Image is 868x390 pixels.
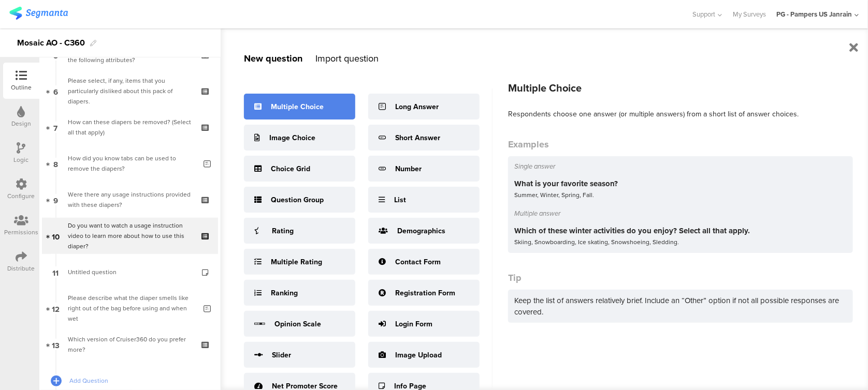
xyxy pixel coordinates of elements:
span: 7 [54,122,58,133]
div: Distribute [8,264,35,273]
div: Ranking [271,288,298,298]
div: Multiple answer [514,208,847,218]
a: 9 Were there any usage instructions provided with these diapers? [42,182,218,218]
span: Support [693,9,716,19]
span: 11 [53,266,59,278]
div: Tip [508,271,853,284]
div: Demographics [397,226,445,236]
div: Keep the list of answers relatively brief. Include an “Other” option if not all possible response... [508,290,853,323]
div: Single answer [514,161,847,171]
div: Login Form [395,319,432,329]
span: 9 [53,194,58,205]
div: Respondents choose one answer (or multiple answers) from a short list of answer choices. [508,109,853,119]
a: 8 How did you know tabs can be used to remove the diapers? [42,145,218,182]
div: Image Choice [269,132,315,143]
div: Skiing, Snowboarding, Ice skating, Snowshoeing, Sledding. [514,236,847,248]
div: Registration Form [395,288,455,298]
div: Logic [14,155,29,164]
div: Opinion Scale [274,319,321,329]
div: Outline [11,83,32,92]
div: Multiple Choice [508,80,853,96]
div: What is your favorite season? [514,178,847,189]
div: Configure [8,191,35,201]
div: Multiple Rating [271,257,322,267]
img: segmanta logo [9,7,68,20]
span: Untitled question [68,267,117,277]
div: Rating [272,226,294,236]
div: Import question [315,52,379,65]
div: Choice Grid [271,163,310,174]
span: 5 [53,49,58,61]
div: Contact Form [395,257,441,267]
div: Short Answer [395,132,440,143]
div: New question [244,52,302,65]
span: 13 [52,339,60,350]
div: List [394,194,406,205]
div: Slider [272,350,291,361]
span: Add Question [69,376,202,386]
a: 12 Please describe what the diaper smells like right out of the bag before using and when wet [42,290,218,326]
div: Image Upload [395,350,442,361]
div: Long Answer [395,101,439,112]
a: 7 How can these diapers be removed? (Select all that apply) [42,109,218,145]
div: Which version of Cruiser360 do you prefer more? [68,334,192,355]
span: 10 [52,230,60,242]
div: Question Group [271,194,324,205]
div: Please select, if any, items that you particularly disliked about this pack of diapers. [68,76,192,107]
div: Do you want to watch a usage instruction video to learn more about how to use this diaper? [68,220,192,251]
a: 11 Untitled question [42,254,218,290]
div: Number [395,163,422,174]
div: Summer, Winter, Spring, Fall. [514,189,847,201]
div: Design [11,119,31,128]
div: PG - Pampers US Janrain [776,9,852,19]
div: Multiple Choice [271,101,324,112]
div: Which of these winter activities do you enjoy? Select all that apply. [514,225,847,236]
div: How can these diapers be removed? (Select all that apply) [68,117,192,138]
div: How did you know tabs can be used to remove the diapers? [68,153,196,174]
a: 10 Do you want to watch a usage instruction video to learn more about how to use this diaper? [42,218,218,254]
div: Examples [508,138,853,151]
span: 12 [52,303,60,314]
div: Were there any usage instructions provided with these diapers? [68,189,192,210]
span: 6 [53,85,58,97]
div: Permissions [4,228,38,237]
a: 13 Which version of Cruiser360 do you prefer more? [42,326,218,363]
span: 8 [53,158,58,169]
div: Please describe what the diaper smells like right out of the bag before using and when wet [68,293,196,324]
div: Mosaic AO - C360 [17,35,85,51]
a: 6 Please select, if any, items that you particularly disliked about this pack of diapers. [42,73,218,109]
